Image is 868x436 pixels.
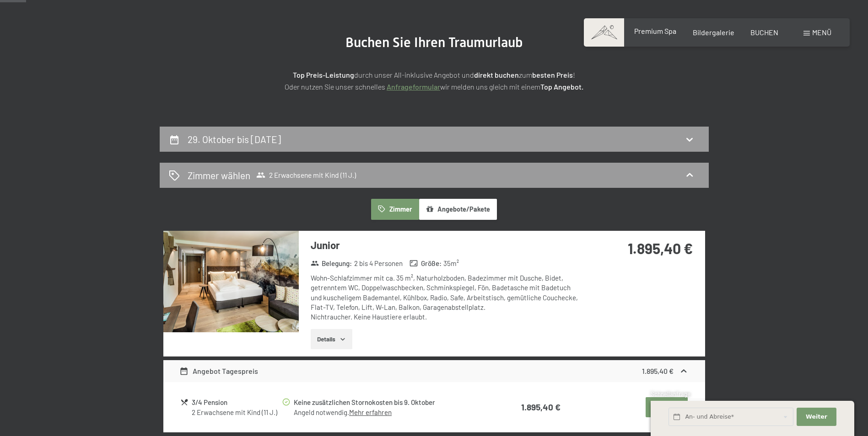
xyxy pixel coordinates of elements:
[354,259,403,268] span: 2 bis 4 Personen
[410,259,442,268] strong: Größe :
[521,402,561,412] strong: 1.895,40 €
[345,34,523,50] span: Buchen Sie Ihren Traumurlaub
[797,408,836,426] button: Weiter
[163,360,705,382] div: Angebot Tagespreis1.895,40 €
[311,238,583,252] h3: Junior
[443,259,459,268] span: 35 m²
[205,69,663,92] p: durch unser All-inklusive Angebot und zum ! Oder nutzen Sie unser schnelles wir melden uns gleich...
[192,408,281,417] div: 2 Erwachsene mit Kind (11 J.)
[371,199,419,220] button: Zimmer
[812,28,831,37] span: Menü
[540,82,583,91] strong: Top Angebot.
[651,390,690,398] span: Schnellanfrage
[532,70,573,79] strong: besten Preis
[256,170,356,180] span: 2 Erwachsene mit Kind (11 J.)
[311,329,352,349] button: Details
[387,82,440,91] a: Anfrageformular
[419,199,497,220] button: Angebote/Pakete
[646,397,688,417] button: Auswählen
[188,133,281,145] h2: 29. Oktober bis [DATE]
[642,367,674,375] strong: 1.895,40 €
[188,169,250,182] h2: Zimmer wählen
[628,239,693,257] strong: 1.895,40 €
[349,408,392,416] a: Mehr erfahren
[311,273,583,322] div: Wohn-Schlafzimmer mit ca. 35 m², Naturholzboden, Badezimmer mit Dusche, Bidet, getrenntem WC, Dop...
[294,397,484,408] div: Keine zusätzlichen Stornokosten bis 9. Oktober
[693,28,734,37] a: Bildergalerie
[179,366,258,377] div: Angebot Tagespreis
[293,70,354,79] strong: Top Preis-Leistung
[474,70,519,79] strong: direkt buchen
[163,231,299,332] img: mss_renderimg.php
[750,28,778,37] a: BUCHEN
[294,408,484,417] div: Angeld notwendig.
[806,413,827,421] span: Weiter
[192,397,281,408] div: 3/4 Pension
[311,259,352,268] strong: Belegung :
[634,27,676,35] a: Premium Spa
